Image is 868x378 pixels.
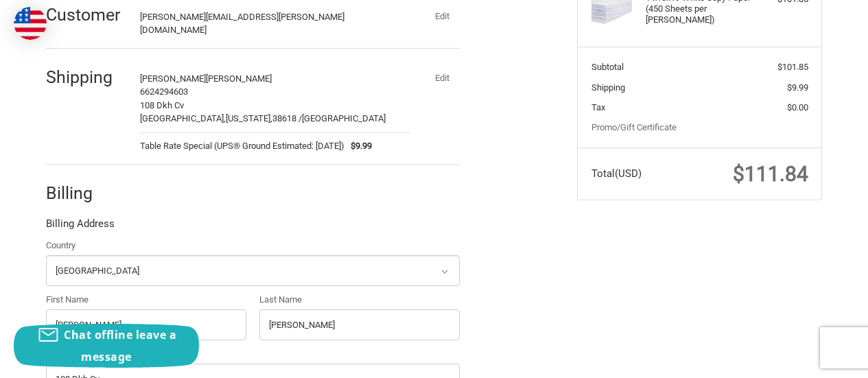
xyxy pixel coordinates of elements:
[777,62,808,72] span: $101.85
[591,62,624,72] span: Subtotal
[46,293,246,307] label: First Name
[46,4,126,25] h2: Customer
[64,327,176,364] span: Chat offline leave a message
[46,182,126,204] h2: Billing
[46,239,460,252] label: Country
[591,122,677,132] a: Promo/Gift Certificate
[140,10,398,37] div: [PERSON_NAME][EMAIL_ADDRESS][PERSON_NAME][DOMAIN_NAME]
[591,82,625,93] span: Shipping
[14,324,199,368] button: Chat offline leave a message
[46,216,115,238] legend: Billing Address
[140,113,226,123] span: [GEOGRAPHIC_DATA],
[424,69,460,88] button: Edit
[272,113,302,123] span: 38618 /
[259,293,460,307] label: Last Name
[302,113,386,123] span: [GEOGRAPHIC_DATA]
[46,67,126,88] h2: Shipping
[140,139,344,153] span: Table Rate Special (UPS® Ground Estimated: [DATE])
[591,102,605,113] span: Tax
[787,82,808,93] span: $9.99
[787,102,808,113] span: $0.00
[140,100,184,110] span: 108 Dkh Cv
[140,73,206,84] span: [PERSON_NAME]
[344,139,373,153] span: $9.99
[424,7,460,26] button: Edit
[206,73,272,84] span: [PERSON_NAME]
[733,162,808,186] span: $111.84
[46,347,460,361] label: Address Line 1
[226,113,272,123] span: [US_STATE],
[140,86,188,97] span: 6624294603
[591,167,642,180] span: Total (USD)
[14,7,47,40] img: duty and tax information for United States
